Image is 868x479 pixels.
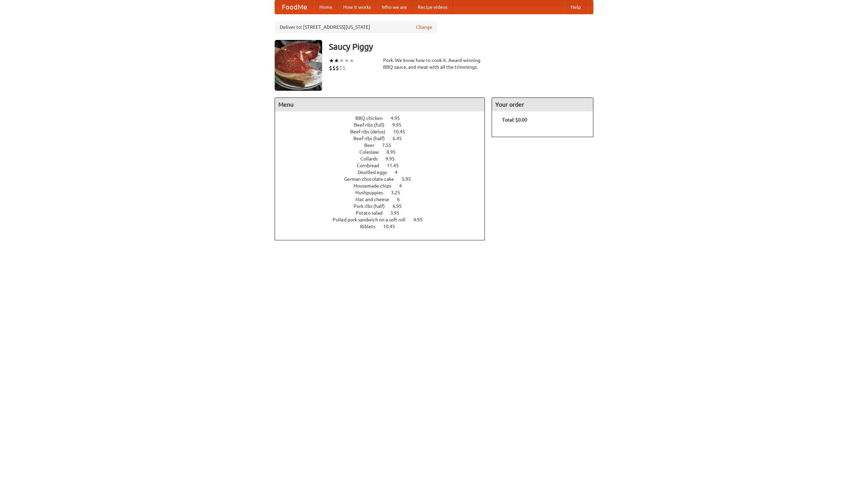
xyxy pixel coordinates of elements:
a: Housemade chips 4 [354,183,414,189]
span: 4 [399,183,409,189]
a: BBQ chicken 4.95 [355,115,412,121]
span: Mac and cheese [355,197,396,202]
span: German chocolate cake [344,176,401,182]
span: 9.95 [386,156,401,161]
span: Coleslaw [359,149,386,155]
li: $ [339,64,342,72]
span: Housemade chips [354,183,398,189]
li: $ [342,64,346,72]
span: Pulled pork sandwich on a soft roll [333,217,412,222]
span: 3.25 [391,190,407,195]
a: Beef ribs (full) 9.95 [354,122,414,128]
h4: Menu [275,98,485,111]
span: Beef ribs (half) [353,136,392,141]
li: $ [329,64,332,72]
a: Mac and cheese 6 [355,197,412,202]
b: Total: $0.00 [502,117,527,123]
a: Beef ribs (delux) 10.45 [350,129,418,134]
span: 10.45 [383,224,402,229]
span: BBQ chicken [355,115,390,121]
div: Deliver to: [STREET_ADDRESS][US_STATE] [275,21,437,33]
span: 11.45 [387,163,406,168]
a: How it works [338,0,376,14]
a: Coleslaw 8.95 [359,149,408,155]
span: Beef ribs (full) [354,122,391,128]
span: 6 [397,197,407,202]
span: Collards [360,156,384,161]
span: 8.95 [387,149,402,155]
img: angular.jpg [275,40,322,91]
a: Who we are [376,0,412,14]
span: 3.95 [390,210,406,216]
a: Pork ribs (half) 6.95 [354,203,414,209]
li: ★ [339,57,344,64]
a: Beef ribs (half) 6.45 [353,136,414,141]
li: ★ [349,57,354,64]
span: Pork ribs (half) [354,203,392,209]
div: Pork. We know how to cook it. Award-winning BBQ sauce, and meat with all the trimmings. [383,57,485,70]
span: Riblets [360,224,382,229]
a: Potato salad 3.95 [356,210,412,216]
li: ★ [329,57,334,64]
li: $ [332,64,336,72]
span: 10.45 [393,129,412,134]
a: Collards 9.95 [360,156,407,161]
a: Devilled eggs 4 [358,170,410,175]
li: ★ [334,57,339,64]
a: Beer 7.55 [364,143,404,148]
li: $ [336,64,339,72]
a: Hushpuppies 3.25 [355,190,413,195]
a: Change [416,24,432,30]
span: Devilled eggs [358,170,394,175]
a: Recipe videos [412,0,453,14]
span: Potato salad [356,210,389,216]
span: Beer [364,143,381,148]
span: 6.45 [393,136,409,141]
a: German chocolate cake 5.95 [344,176,423,182]
a: Pulled pork sandwich on a soft roll 4.95 [333,217,435,222]
li: ★ [344,57,349,64]
span: 5.95 [402,176,418,182]
span: Hushpuppies [355,190,390,195]
span: 7.55 [382,143,398,148]
span: Beef ribs (delux) [350,129,392,134]
a: Help [565,0,586,14]
a: Riblets 10.45 [360,224,408,229]
span: 9.95 [392,122,408,128]
span: 6.95 [393,203,409,209]
a: Cornbread 11.45 [357,163,411,168]
a: Home [314,0,338,14]
span: 4.95 [391,115,407,121]
h3: Saucy Piggy [329,40,593,53]
span: 4 [395,170,404,175]
a: FoodMe [275,0,314,14]
h4: Your order [492,98,593,111]
span: Cornbread [357,163,386,168]
span: 4.95 [413,217,429,222]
